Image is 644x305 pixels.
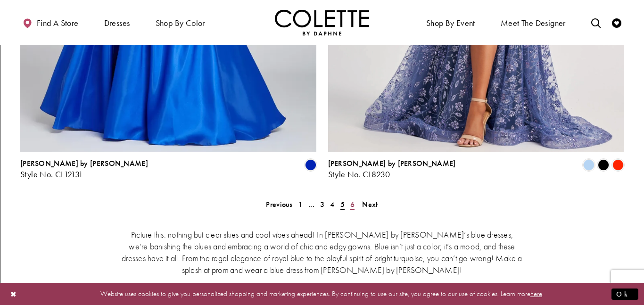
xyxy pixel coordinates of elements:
[4,46,640,55] div: Sign out
[104,18,130,28] span: Dresses
[6,286,22,302] button: Close Dialog
[4,29,640,38] div: Delete
[4,63,640,72] div: Move To ...
[4,38,640,46] div: Options
[4,12,640,21] div: Sort New > Old
[424,9,478,35] span: Shop By Event
[275,9,369,35] img: Colette by Daphne
[610,9,624,35] a: Check Wishlist
[4,55,640,63] div: Rename
[589,9,603,35] a: Toggle search
[102,9,132,35] span: Dresses
[426,18,475,28] span: Shop By Event
[20,9,81,35] a: Find a store
[37,18,79,28] span: Find a store
[275,9,369,35] a: Visit Home Page
[156,18,205,28] span: Shop by color
[4,4,640,12] div: Sort A > Z
[68,288,576,300] p: Website uses cookies to give you personalized shopping and marketing experiences. By continuing t...
[611,288,638,300] button: Submit Dialog
[498,9,568,35] a: Meet the designer
[4,21,640,29] div: Move To ...
[153,9,207,35] span: Shop by color
[530,289,542,298] a: here
[501,18,566,28] span: Meet the designer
